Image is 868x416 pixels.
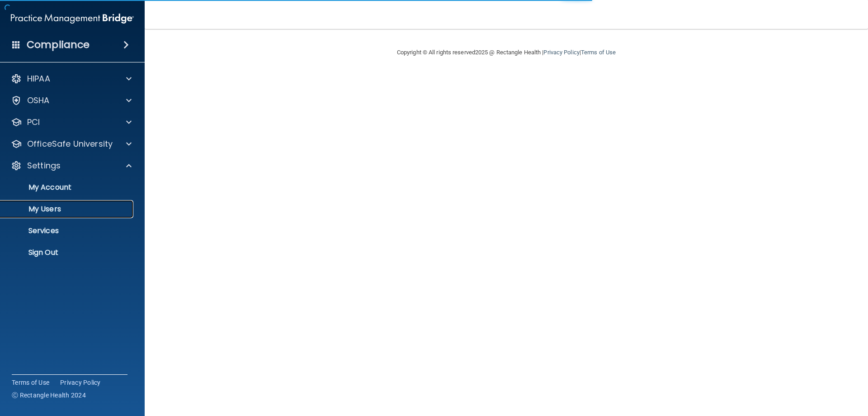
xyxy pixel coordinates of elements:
p: HIPAA [27,73,50,84]
p: Sign Out [6,248,129,257]
p: OSHA [27,95,50,106]
a: OSHA [11,95,132,106]
a: Settings [11,160,132,171]
p: PCI [27,117,40,128]
a: PCI [11,117,132,128]
a: Privacy Policy [543,49,579,56]
a: OfficeSafe University [11,139,132,149]
span: Ⓒ Rectangle Health 2024 [12,391,86,400]
h4: Compliance [27,38,90,51]
a: Privacy Policy [60,378,101,387]
a: HIPAA [11,73,132,84]
a: Terms of Use [12,378,49,387]
p: Services [6,226,129,235]
p: My Account [6,183,129,192]
p: Settings [27,160,61,171]
p: My Users [6,205,129,214]
div: Copyright © All rights reserved 2025 @ Rectangle Health | | [341,38,671,67]
p: OfficeSafe University [27,139,113,149]
a: Terms of Use [581,49,616,56]
img: PMB logo [11,10,134,28]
